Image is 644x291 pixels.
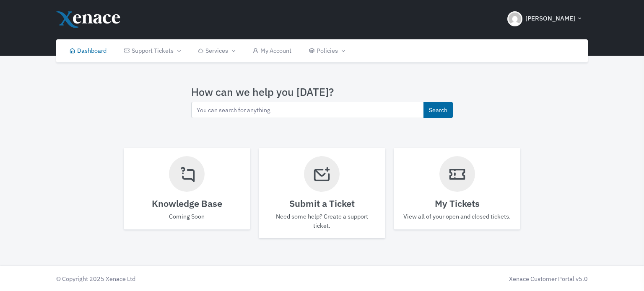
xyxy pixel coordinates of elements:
[402,198,512,209] h4: My Tickets
[507,11,522,26] img: Header Avatar
[267,198,377,209] h4: Submit a Ticket
[402,212,512,221] p: View all of your open and closed tickets.
[423,102,453,118] button: Search
[191,102,424,118] input: You can search for anything
[300,39,353,62] a: Policies
[267,212,377,230] p: Need some help? Create a support ticket.
[124,148,250,229] a: Knowledge Base Coming Soon
[191,86,453,98] h3: How can we help you [DATE]?
[132,212,242,221] p: Coming Soon
[326,274,588,283] div: Xenace Customer Portal v5.0
[525,14,575,23] span: [PERSON_NAME]
[189,39,244,62] a: Services
[132,198,242,209] h4: Knowledge Base
[394,148,520,229] a: My Tickets View all of your open and closed tickets.
[502,4,588,33] button: [PERSON_NAME]
[115,39,189,62] a: Support Tickets
[259,148,385,239] a: Submit a Ticket Need some help? Create a support ticket.
[60,39,115,62] a: Dashboard
[244,39,300,62] a: My Account
[52,274,322,283] div: © Copyright 2025 Xenace Ltd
